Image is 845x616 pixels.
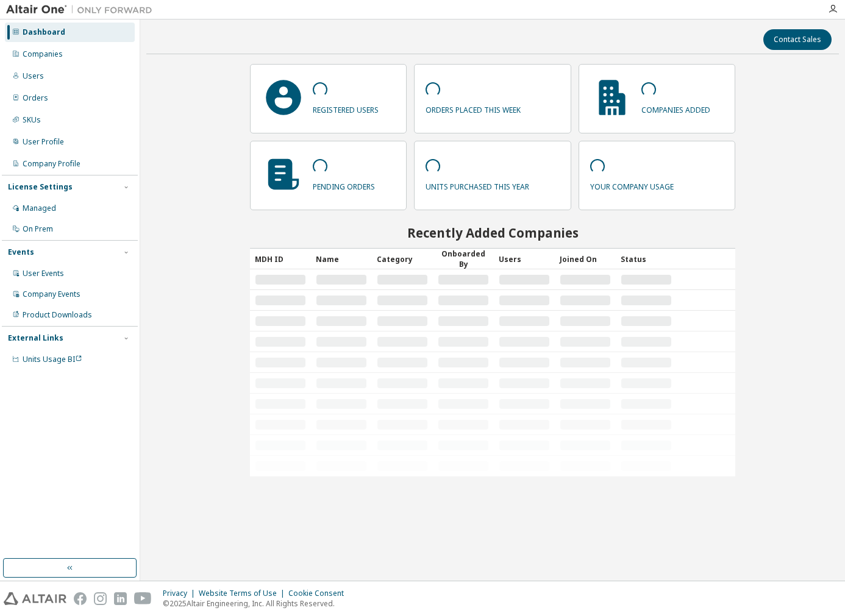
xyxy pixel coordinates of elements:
[23,49,63,59] div: Companies
[426,178,529,192] p: units purchased this year
[23,71,44,81] div: Users
[288,589,351,598] div: Cookie Consent
[8,182,73,192] div: License Settings
[438,249,489,269] div: Onboarded By
[23,204,56,213] div: Managed
[134,592,152,605] img: youtube.svg
[23,93,48,103] div: Orders
[313,178,375,192] p: pending orders
[23,159,80,169] div: Company Profile
[313,101,379,115] p: registered users
[377,249,428,269] div: Category
[4,592,66,605] img: altair_logo.svg
[255,249,306,269] div: MDH ID
[23,310,92,320] div: Product Downloads
[23,137,64,147] div: User Profile
[499,249,550,269] div: Users
[74,592,87,605] img: facebook.svg
[23,224,53,234] div: On Prem
[23,27,65,37] div: Dashboard
[23,269,64,278] div: User Events
[560,249,611,269] div: Joined On
[250,225,735,241] h2: Recently Added Companies
[426,101,521,115] p: orders placed this week
[23,354,82,364] span: Units Usage BI
[6,4,159,16] img: Altair One
[163,598,351,609] p: © 2025 Altair Engineering, Inc. All Rights Reserved.
[94,592,107,605] img: instagram.svg
[621,249,672,269] div: Status
[114,592,127,605] img: linkedin.svg
[8,333,63,343] div: External Links
[23,289,80,299] div: Company Events
[8,247,34,257] div: Events
[23,115,41,125] div: SKUs
[199,589,288,598] div: Website Terms of Use
[316,249,367,269] div: Name
[163,589,199,598] div: Privacy
[590,178,674,192] p: your company usage
[763,29,832,50] button: Contact Sales
[641,101,710,115] p: companies added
